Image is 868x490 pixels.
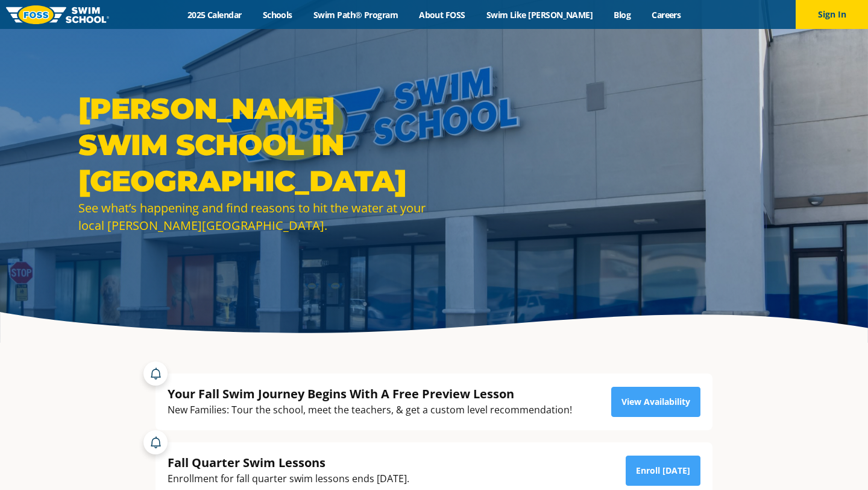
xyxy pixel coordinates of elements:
h1: [PERSON_NAME] Swim School in [GEOGRAPHIC_DATA] [78,91,428,199]
a: Enroll [DATE] [626,456,700,486]
a: Swim Like [PERSON_NAME] [476,9,603,21]
div: Fall Quarter Swim Lessons [168,454,409,471]
div: See what’s happening and find reasons to hit the water at your local [PERSON_NAME][GEOGRAPHIC_DATA]. [78,199,428,234]
img: FOSS Swim School Logo [6,5,109,24]
a: View Availability [611,387,700,417]
a: 2025 Calendar [177,9,252,21]
div: New Families: Tour the school, meet the teachers, & get a custom level recommendation! [168,402,572,418]
div: Enrollment for fall quarter swim lessons ends [DATE]. [168,471,409,487]
a: Schools [252,9,303,21]
a: Blog [603,9,641,21]
div: Your Fall Swim Journey Begins With A Free Preview Lesson [168,386,572,402]
a: Careers [641,9,691,21]
a: About FOSS [409,9,476,21]
a: Swim Path® Program [303,9,408,21]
